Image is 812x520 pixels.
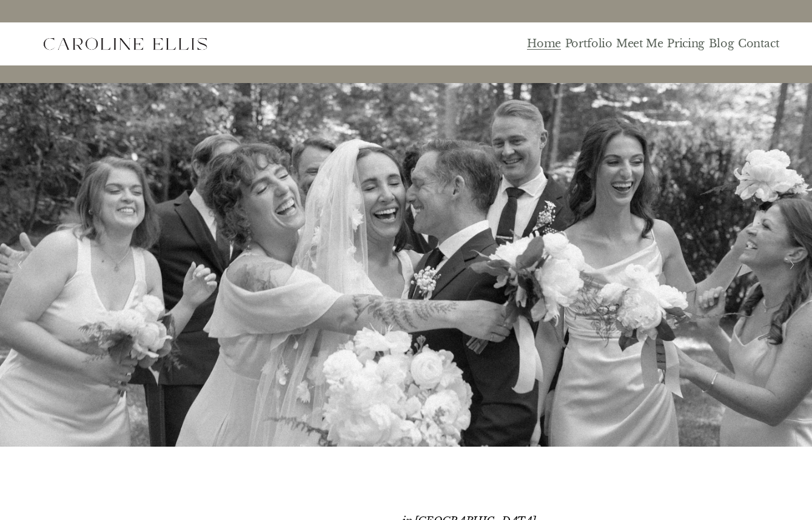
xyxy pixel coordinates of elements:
[12,255,29,275] button: Previous Slide
[709,37,734,51] a: Blog
[565,37,612,51] a: Portfolio
[33,29,217,59] img: Western North Carolina Elopement Photographer
[667,37,705,51] a: Pricing
[783,255,800,275] button: Next Slide
[616,37,663,51] a: Meet Me
[738,37,780,51] a: Contact
[527,37,561,51] a: Home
